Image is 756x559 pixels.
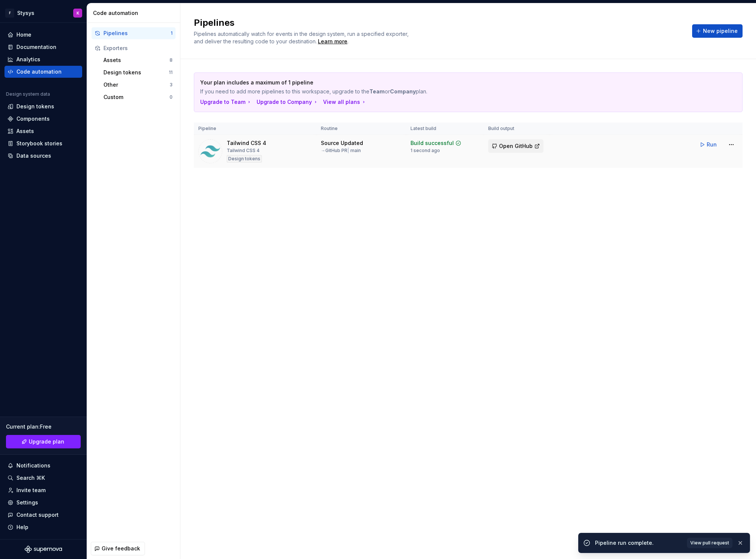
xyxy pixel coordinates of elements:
[16,103,54,110] div: Design tokens
[169,70,173,75] div: 11
[410,139,454,147] div: Build successful
[488,139,543,153] button: Open GitHub
[4,29,82,41] a: Home
[488,144,543,150] a: Open GitHub
[318,38,347,45] a: Learn more
[16,511,59,519] div: Contact support
[16,524,28,531] div: Help
[316,123,406,135] th: Routine
[390,88,416,95] strong: Company
[16,487,46,494] div: Invite team
[696,138,722,151] button: Run
[103,56,170,64] div: Assets
[16,43,56,51] div: Documentation
[227,148,260,154] div: Tailwind CSS 4
[100,91,176,103] button: Custom0
[200,88,684,95] p: If you need to add more pipelines to this workspace, upgrade to the or plan.
[100,79,176,91] button: Other3
[687,538,732,548] a: View pull request
[227,155,262,163] div: Design tokens
[29,438,64,445] span: Upgrade plan
[171,30,173,36] div: 1
[1,5,85,21] button: FStysysK
[100,54,176,66] button: Assets8
[4,41,82,53] a: Documentation
[4,150,82,162] a: Data sources
[16,31,31,38] div: Home
[17,9,34,17] div: Stysys
[102,545,140,552] span: Give feedback
[170,57,173,63] div: 8
[4,101,82,112] a: Design tokens
[4,113,82,125] a: Components
[4,521,82,533] button: Help
[321,139,363,147] div: Source Updated
[703,27,738,35] span: New pipeline
[317,39,348,44] span: .
[103,81,170,89] div: Other
[100,67,176,78] button: Design tokens11
[200,79,684,86] p: Your plan includes a maximum of 1 pipeline
[4,125,82,137] a: Assets
[406,123,484,135] th: Latest build
[103,44,173,52] div: Exporters
[16,127,34,135] div: Assets
[499,142,533,150] span: Open GitHub
[321,148,361,154] div: → GitHub PR main
[92,27,176,39] button: Pipelines1
[16,462,50,469] div: Notifications
[4,53,82,65] a: Analytics
[4,472,82,484] button: Search ⌘K
[16,140,62,147] div: Storybook stories
[692,24,743,38] button: New pipeline
[4,460,82,472] button: Notifications
[194,123,316,135] th: Pipeline
[323,98,367,106] button: View all plans
[595,539,682,547] div: Pipeline run complete.
[4,484,82,496] a: Invite team
[484,123,549,135] th: Build output
[103,93,170,101] div: Custom
[170,94,173,100] div: 0
[103,30,171,37] div: Pipelines
[170,82,173,88] div: 3
[91,542,145,555] button: Give feedback
[6,91,50,97] div: Design system data
[16,152,51,160] div: Data sources
[103,69,169,76] div: Design tokens
[410,148,440,154] div: 1 second ago
[4,66,82,78] a: Code automation
[6,423,81,430] div: Current plan : Free
[347,148,349,153] span: |
[227,139,266,147] div: Tailwind CSS 4
[93,9,177,17] div: Code automation
[194,31,410,44] span: Pipelines automatically watch for events in the design system, run a specified exporter, and deli...
[16,68,62,75] div: Code automation
[707,141,717,148] span: Run
[16,474,45,482] div: Search ⌘K
[257,98,319,106] div: Upgrade to Company
[4,509,82,521] button: Contact support
[5,9,14,18] div: F
[200,98,252,106] button: Upgrade to Team
[16,499,38,506] div: Settings
[16,56,40,63] div: Analytics
[369,88,385,95] strong: Team
[77,10,79,16] div: K
[25,546,62,553] svg: Supernova Logo
[16,115,50,123] div: Components
[4,138,82,149] a: Storybook stories
[690,540,729,546] span: View pull request
[6,435,81,448] a: Upgrade plan
[194,17,683,29] h2: Pipelines
[4,497,82,509] a: Settings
